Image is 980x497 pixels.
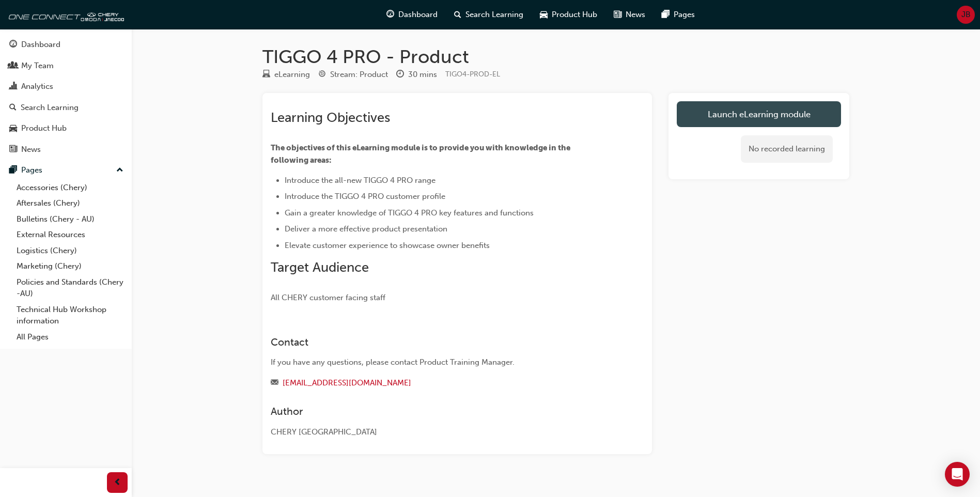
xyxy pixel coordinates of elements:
a: Aftersales (Chery) [12,195,128,211]
div: CHERY [GEOGRAPHIC_DATA] [271,426,606,438]
a: Analytics [4,77,128,96]
a: Policies and Standards (Chery -AU) [12,274,128,302]
span: Pages [674,9,695,21]
h3: Contact [271,336,606,348]
a: Dashboard [4,35,128,54]
a: Accessories (Chery) [12,180,128,196]
span: The objectives of this eLearning module is to provide you with knowledge in the following areas: [271,143,572,165]
span: search-icon [454,8,461,21]
span: Learning resource code [445,70,500,79]
a: All Pages [12,329,128,345]
span: email-icon [271,379,278,388]
div: Analytics [21,81,53,92]
div: Pages [21,164,42,176]
a: car-iconProduct Hub [532,4,605,25]
a: Marketing (Chery) [12,258,128,274]
button: JB [957,6,975,24]
span: prev-icon [114,476,121,489]
a: Logistics (Chery) [12,243,128,259]
h1: TIGGO 4 PRO - Product [262,45,849,68]
a: External Resources [12,227,128,243]
span: clock-icon [396,70,404,80]
a: search-iconSearch Learning [446,4,532,25]
span: Search Learning [465,9,523,21]
div: Stream: Product [330,69,388,81]
span: Dashboard [398,9,438,21]
button: DashboardMy TeamAnalyticsSearch LearningProduct HubNews [4,33,128,161]
div: If you have any questions, please contact Product Training Manager. [271,356,606,368]
span: Elevate customer experience to showcase owner benefits [285,241,490,250]
div: Email [271,377,606,390]
span: Introduce the TIGGO 4 PRO customer profile [285,192,445,201]
h3: Author [271,406,606,417]
div: Product Hub [21,122,67,134]
a: Bulletins (Chery - AU) [12,211,128,227]
img: oneconnect [5,4,124,25]
div: News [21,144,41,156]
a: [EMAIL_ADDRESS][DOMAIN_NAME] [283,378,411,387]
button: Pages [4,161,128,180]
span: chart-icon [9,82,17,91]
span: Target Audience [271,259,369,275]
a: news-iconNews [605,4,654,25]
span: pages-icon [662,8,670,21]
span: people-icon [9,61,17,71]
div: Duration [396,68,437,81]
a: Product Hub [4,119,128,138]
span: Deliver a more effective product presentation [285,224,447,234]
div: My Team [21,60,54,72]
a: My Team [4,56,128,75]
span: news-icon [614,8,621,21]
span: Gain a greater knowledge of TIGGO 4 PRO key features and functions [285,208,534,218]
span: search-icon [9,103,17,113]
div: eLearning [274,69,310,81]
div: Search Learning [21,102,79,114]
span: News [626,9,645,21]
span: JB [961,9,971,21]
div: No recorded learning [741,135,833,163]
span: car-icon [9,124,17,133]
span: Product Hub [552,9,597,21]
a: News [4,140,128,159]
span: pages-icon [9,166,17,175]
div: Open Intercom Messenger [945,462,970,487]
a: guage-iconDashboard [378,4,446,25]
div: Type [262,68,310,81]
a: Launch eLearning module [677,101,841,127]
span: Learning Objectives [271,110,390,126]
span: target-icon [318,70,326,80]
span: All CHERY customer facing staff [271,293,385,302]
span: news-icon [9,145,17,154]
span: learningResourceType_ELEARNING-icon [262,70,270,80]
span: up-icon [116,164,123,177]
span: guage-icon [9,40,17,50]
a: Search Learning [4,98,128,117]
span: car-icon [540,8,548,21]
div: Stream [318,68,388,81]
span: guage-icon [386,8,394,21]
div: Dashboard [21,39,60,51]
a: Technical Hub Workshop information [12,302,128,329]
div: 30 mins [408,69,437,81]
span: Introduce the all-new TIGGO 4 PRO range [285,176,435,185]
a: pages-iconPages [654,4,703,25]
